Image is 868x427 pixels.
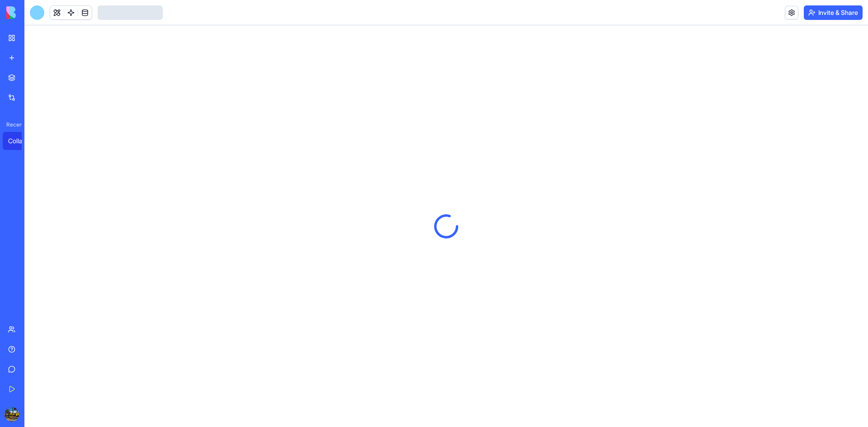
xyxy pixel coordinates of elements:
a: Collab Manager for Influencers [3,132,39,150]
img: ACg8ocJhOk-_cfBWnv4JOPV6sfZNFZ5AGI0sktoSA4M1xmpR2njgjYA=s96-c [5,407,19,422]
button: Invite & Share [804,5,863,20]
div: Collab Manager for Influencers [8,136,33,145]
img: logo [6,6,62,19]
span: Recent [3,121,22,128]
